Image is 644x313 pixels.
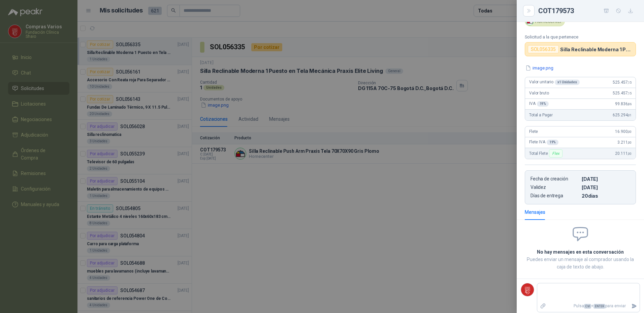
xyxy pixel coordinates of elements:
span: 625.294 [613,113,632,117]
p: Validez [530,184,579,190]
p: Días de entrega [530,193,579,199]
div: COT179573 [538,5,636,16]
span: ,01 [627,113,632,117]
span: Valor unitario [529,80,580,85]
div: 19 % [537,101,549,107]
p: [DATE] [582,184,630,190]
span: Total a Pagar [529,113,553,117]
p: Pulsa + para enviar [549,300,629,312]
span: Ctrl [584,304,591,309]
h2: No hay mensajes en esta conversación [525,248,636,256]
p: [DATE] [582,176,630,182]
div: x 1 Unidades [555,80,580,85]
label: Adjuntar archivos [537,300,549,312]
p: Silla Reclinable Moderna 1 Puesto en Tela Mecánica Praxis Elite Living [560,47,633,52]
p: Puedes enviar un mensaje al comprador usando la caja de texto de abajo. [525,256,636,271]
span: ,00 [627,152,632,155]
img: Company Logo [521,283,534,296]
p: Solicitud a la que pertenece [525,34,636,39]
span: Valor bruto [529,91,549,95]
button: image.png [525,64,554,72]
button: Close [525,7,533,15]
span: Total Flete [529,149,564,158]
span: ,86 [627,102,632,106]
span: 20.111 [615,151,632,156]
span: 3.211 [617,140,632,145]
span: Flete IVA [529,140,558,145]
button: Enviar [629,300,640,312]
span: ,15 [627,91,632,95]
span: IVA [529,101,549,107]
span: Flete [529,129,538,134]
p: 20 dias [582,193,630,199]
span: ENTER [593,304,605,309]
div: 19 % [547,140,559,145]
div: Mensajes [525,208,545,216]
span: 99.836 [615,102,632,106]
span: ,00 [627,141,632,144]
span: ,00 [627,130,632,134]
span: 525.457 [613,91,632,95]
span: 525.457 [613,80,632,85]
span: 16.900 [615,129,632,134]
div: SOL056335 [528,45,559,53]
p: Fecha de creación [530,176,579,182]
span: ,15 [627,81,632,84]
div: Flex [549,149,562,158]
